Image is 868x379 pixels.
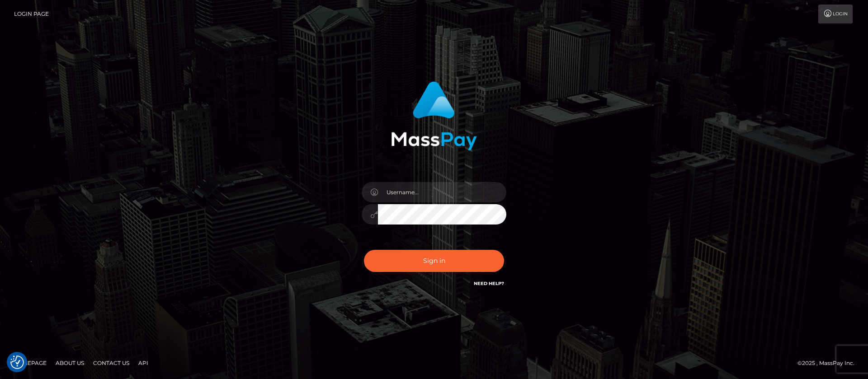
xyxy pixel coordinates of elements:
a: About Us [52,356,88,370]
img: Revisit consent button [10,356,24,369]
div: © 2025 , MassPay Inc. [797,358,861,368]
a: Need Help? [474,281,504,286]
button: Sign in [364,250,504,272]
a: Homepage [10,356,50,370]
a: Contact Us [90,356,133,370]
a: Login [818,5,853,23]
a: API [135,356,152,370]
a: Login Page [14,5,49,23]
button: Consent Preferences [10,356,24,369]
input: Username... [378,182,506,202]
img: MassPay Login [391,81,477,150]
